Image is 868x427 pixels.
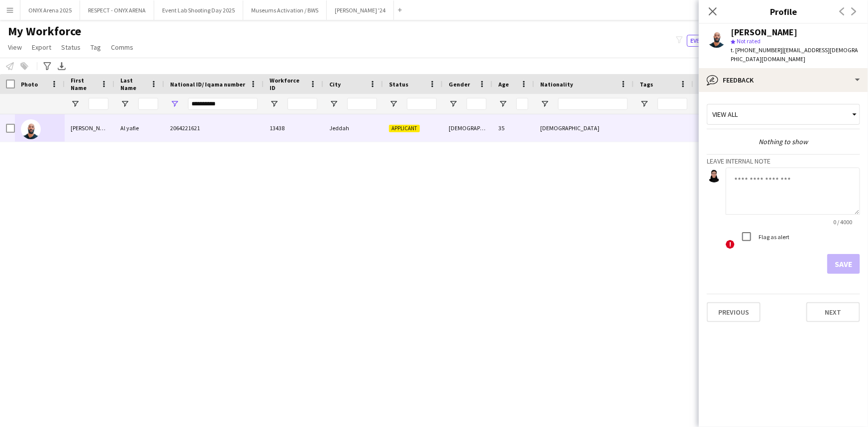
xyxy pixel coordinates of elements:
[323,114,383,142] div: Jeddah
[170,124,200,132] span: 2064221621
[731,28,797,37] div: [PERSON_NAME]
[264,114,323,142] div: 13438
[107,41,137,54] a: Comms
[21,81,38,88] span: Photo
[737,37,761,45] span: Not rated
[492,114,534,142] div: 35
[540,81,573,88] span: Nationality
[540,99,549,108] button: Open Filter Menu
[114,114,164,142] div: Al yafie
[138,98,158,110] input: Last Name Filter Input
[8,24,81,39] span: My Workforce
[61,43,81,52] span: Status
[699,68,868,92] div: Feedback
[32,43,51,52] span: Export
[270,77,305,91] span: Workforce ID
[91,43,101,52] span: Tag
[71,77,96,91] span: First Name
[731,46,782,54] span: t. [PHONE_NUMBER]
[707,302,761,322] button: Previous
[389,99,398,108] button: Open Filter Menu
[4,41,26,54] a: View
[467,98,486,110] input: Gender Filter Input
[687,35,737,47] button: Everyone8,553
[449,99,458,108] button: Open Filter Menu
[56,60,68,72] app-action-btn: Export XLSX
[699,5,868,18] h3: Profile
[21,119,41,139] img: Mansoor Al yafie
[731,46,858,63] span: | [EMAIL_ADDRESS][DEMOGRAPHIC_DATA][DOMAIN_NAME]
[347,98,377,110] input: City Filter Input
[120,77,146,91] span: Last Name
[111,43,133,52] span: Comms
[65,114,114,142] div: [PERSON_NAME]
[243,0,327,20] button: Museums Activation / BWS
[558,98,628,110] input: Nationality Filter Input
[170,99,179,108] button: Open Filter Menu
[89,98,108,110] input: First Name Filter Input
[806,302,860,322] button: Next
[825,218,860,226] span: 0 / 4000
[288,98,317,110] input: Workforce ID Filter Input
[57,41,85,54] a: Status
[640,99,649,108] button: Open Filter Menu
[443,114,492,142] div: [DEMOGRAPHIC_DATA]
[41,60,53,72] app-action-btn: Advanced filters
[8,43,22,52] span: View
[188,98,258,110] input: National ID/ Iqama number Filter Input
[498,81,509,88] span: Age
[712,110,738,119] span: View all
[327,0,394,20] button: [PERSON_NAME] '24
[707,157,860,166] h3: Leave internal note
[329,81,341,88] span: City
[28,41,55,54] a: Export
[270,99,279,108] button: Open Filter Menu
[449,81,470,88] span: Gender
[389,81,408,88] span: Status
[407,98,437,110] input: Status Filter Input
[707,137,860,146] div: Nothing to show
[20,0,80,20] button: ONYX Arena 2025
[329,99,338,108] button: Open Filter Menu
[389,125,420,132] span: Applicant
[516,98,528,110] input: Age Filter Input
[80,0,154,20] button: RESPECT - ONYX ARENA
[120,99,129,108] button: Open Filter Menu
[640,81,653,88] span: Tags
[726,240,735,249] span: !
[154,0,243,20] button: Event Lab Shooting Day 2025
[658,98,687,110] input: Tags Filter Input
[757,233,789,241] label: Flag as alert
[534,114,634,142] div: [DEMOGRAPHIC_DATA]
[170,81,245,88] span: National ID/ Iqama number
[87,41,105,54] a: Tag
[498,99,507,108] button: Open Filter Menu
[71,99,80,108] button: Open Filter Menu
